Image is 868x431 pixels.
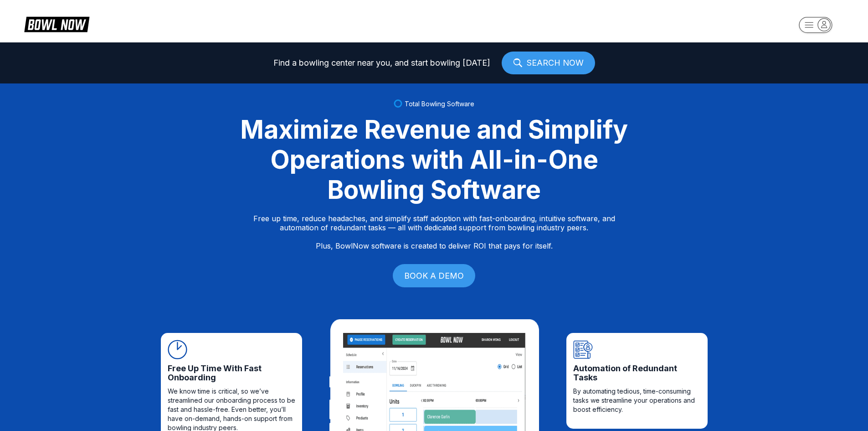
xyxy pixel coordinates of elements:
span: Find a bowling center near you, and start bowling [DATE] [273,58,490,68]
div: Maximize Revenue and Simplify Operations with All-in-One Bowling Software [229,114,639,205]
a: BOOK A DEMO [393,264,475,287]
a: SEARCH NOW [502,52,595,74]
span: Free Up Time With Fast Onboarding [168,364,295,382]
span: Automation of Redundant Tasks [573,364,701,382]
span: By automating tedious, time-consuming tasks we streamline your operations and boost efficiency. [573,387,701,414]
span: Total Bowling Software [405,100,474,108]
p: Free up time, reduce headaches, and simplify staff adoption with fast-onboarding, intuitive softw... [253,214,615,250]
